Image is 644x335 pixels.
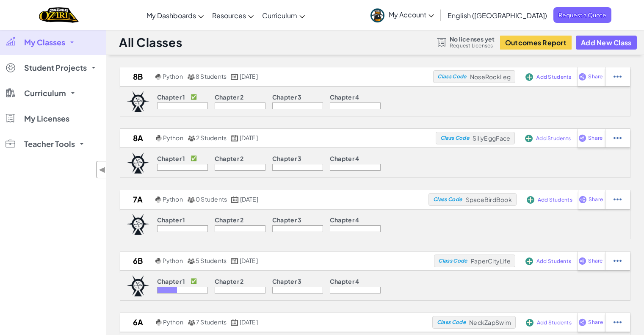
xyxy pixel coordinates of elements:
[163,134,183,141] span: Python
[163,318,183,326] span: Python
[272,94,302,100] p: Chapter 3
[120,70,433,83] a: 8B Python 8 Students [DATE]
[500,36,572,50] button: Outcomes Report
[196,318,227,326] span: 7 Students
[578,134,586,142] img: IconShare_Purple.svg
[448,11,547,20] span: English ([GEOGRAPHIC_DATA])
[120,255,153,267] h2: 6B
[24,64,87,72] span: Student Projects
[240,72,258,80] span: [DATE]
[231,197,239,203] img: calendar.svg
[127,275,149,296] img: logo
[120,316,154,329] h2: 6A
[614,196,622,203] img: IconStudentEllipsis.svg
[330,94,359,100] p: Chapter 4
[163,257,183,264] span: Python
[196,195,227,203] span: 0 Students
[155,197,162,203] img: python.png
[163,195,183,203] span: Python
[99,163,106,176] span: ◀
[588,320,603,325] span: Share
[438,258,467,263] span: Class Code
[240,257,258,264] span: [DATE]
[24,39,65,46] span: My Classes
[272,216,302,223] p: Chapter 3
[157,155,185,162] p: Chapter 1
[146,11,196,20] span: My Dashboards
[525,135,533,142] img: IconAddStudents.svg
[119,34,182,50] h1: All Classes
[191,94,197,100] p: ✅
[196,257,227,264] span: 5 Students
[215,94,244,100] p: Chapter 2
[450,36,495,42] span: No licenses yet
[588,136,603,141] span: Share
[231,319,238,326] img: calendar.svg
[450,42,495,49] a: Request Licenses
[188,319,195,326] img: MultipleUsers.png
[330,216,359,223] p: Chapter 4
[614,134,622,142] img: IconStudentEllipsis.svg
[120,132,154,144] h2: 8A
[231,135,238,141] img: calendar.svg
[142,4,208,27] a: My Dashboards
[191,155,197,162] p: ✅
[576,36,637,50] button: Add New Class
[579,196,587,203] img: IconShare_Purple.svg
[215,155,244,162] p: Chapter 2
[469,318,511,326] span: NeckZapSwim
[330,155,359,162] p: Chapter 4
[588,74,603,79] span: Share
[155,74,162,80] img: python.png
[212,11,246,20] span: Resources
[578,318,586,326] img: IconShare_Purple.svg
[156,319,162,326] img: python.png
[196,134,227,141] span: 2 Students
[437,320,466,325] span: Class Code
[272,278,302,285] p: Chapter 3
[614,257,622,265] img: IconStudentEllipsis.svg
[527,196,534,204] img: IconAddStudents.svg
[473,134,510,142] span: SillyEggFace
[187,74,195,80] img: MultipleUsers.png
[39,6,78,24] img: Home
[163,72,183,80] span: Python
[215,278,244,285] p: Chapter 2
[127,214,149,235] img: logo
[433,197,462,202] span: Class Code
[553,7,611,23] a: Request a Quote
[120,316,432,329] a: 6A Python 7 Students [DATE]
[366,2,438,28] a: My Account
[471,257,511,265] span: PaperCityLife
[24,115,69,122] span: My Licenses
[120,193,428,206] a: 7A Python 0 Students [DATE]
[196,72,227,80] span: 8 Students
[120,193,153,206] h2: 7A
[191,278,197,285] p: ✅
[614,318,622,326] img: IconStudentEllipsis.svg
[156,135,162,141] img: python.png
[258,4,309,27] a: Curriculum
[39,6,78,24] a: Ozaria by CodeCombat logo
[525,73,533,81] img: IconAddStudents.svg
[578,73,586,80] img: IconShare_Purple.svg
[526,319,533,327] img: IconAddStudents.svg
[187,197,195,203] img: MultipleUsers.png
[578,257,586,265] img: IconShare_Purple.svg
[240,134,258,141] span: [DATE]
[536,75,571,80] span: Add Students
[330,278,359,285] p: Chapter 4
[614,73,622,80] img: IconStudentEllipsis.svg
[536,136,571,141] span: Add Students
[231,258,238,264] img: calendar.svg
[157,216,185,223] p: Chapter 1
[24,140,75,148] span: Teacher Tools
[470,73,511,80] span: NoseRockLeg
[215,216,244,223] p: Chapter 2
[536,259,571,264] span: Add Students
[525,257,533,265] img: IconAddStudents.svg
[208,4,258,27] a: Resources
[157,94,185,100] p: Chapter 1
[262,11,297,20] span: Curriculum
